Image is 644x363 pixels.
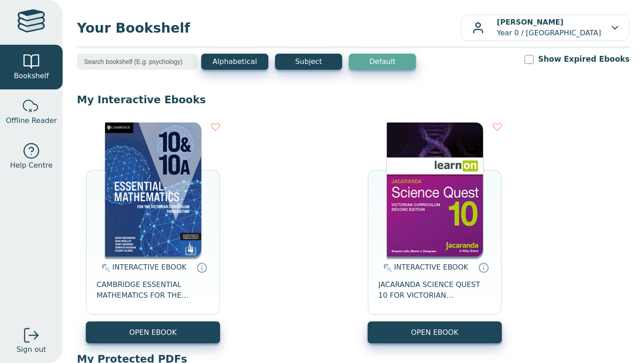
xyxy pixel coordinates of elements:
[349,54,416,70] button: Default
[201,54,268,70] button: Alphabetical
[17,344,46,355] span: Sign out
[77,18,461,38] span: Your Bookshelf
[538,54,630,65] label: Show Expired Ebooks
[497,17,601,38] p: Year 0 / [GEOGRAPHIC_DATA]
[97,279,209,301] span: CAMBRIDGE ESSENTIAL MATHEMATICS FOR THE VICTORIAN CURRICULUM YEAR 10&10A EBOOK 3E
[77,93,630,106] p: My Interactive Ebooks
[461,14,630,41] button: [PERSON_NAME]Year 0 / [GEOGRAPHIC_DATA]
[196,262,207,273] a: Interactive eBooks are accessed online via the publisher’s portal. They contain interactive resou...
[394,263,468,271] span: INTERACTIVE EBOOK
[497,18,563,26] b: [PERSON_NAME]
[6,115,57,126] span: Offline Reader
[368,321,502,343] button: OPEN EBOOK
[10,160,52,171] span: Help Centre
[387,122,483,257] img: b7253847-5288-ea11-a992-0272d098c78b.jpg
[105,122,201,257] img: 95d2d3ff-45e3-4692-8648-70e4d15c5b3e.png
[478,262,489,273] a: Interactive eBooks are accessed online via the publisher’s portal. They contain interactive resou...
[112,263,186,271] span: INTERACTIVE EBOOK
[378,279,491,301] span: JACARANDA SCIENCE QUEST 10 FOR VICTORIAN CURRICULUM LEARNON 2E EBOOK
[99,262,110,273] img: interactive.svg
[77,54,198,70] input: Search bookshelf (E.g: psychology)
[275,54,342,70] button: Subject
[14,71,49,81] span: Bookshelf
[381,262,392,273] img: interactive.svg
[86,321,220,343] button: OPEN EBOOK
